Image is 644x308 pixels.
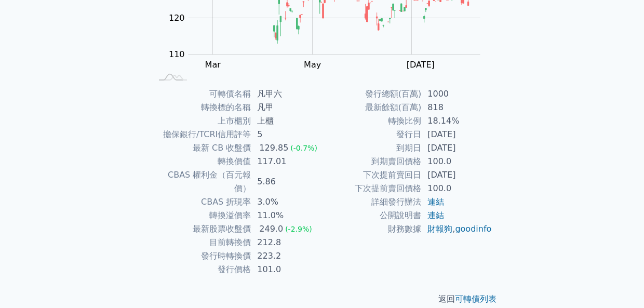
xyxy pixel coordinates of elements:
[251,155,322,168] td: 117.01
[421,128,492,141] td: [DATE]
[407,60,435,70] tspan: [DATE]
[322,87,421,101] td: 發行總額(百萬)
[427,224,452,234] a: 財報狗
[257,222,285,236] div: 249.0
[421,168,492,182] td: [DATE]
[290,144,317,152] span: (-0.7%)
[152,168,251,195] td: CBAS 權利金（百元報價）
[322,114,421,128] td: 轉換比例
[421,87,492,101] td: 1000
[152,209,251,222] td: 轉換溢價率
[251,87,322,101] td: 凡甲六
[205,60,221,70] tspan: Mar
[152,101,251,114] td: 轉換標的名稱
[304,60,321,70] tspan: May
[251,101,322,114] td: 凡甲
[421,101,492,114] td: 818
[455,294,497,304] a: 可轉債列表
[251,236,322,249] td: 212.8
[322,101,421,114] td: 最新餘額(百萬)
[421,155,492,168] td: 100.0
[169,13,185,23] tspan: 120
[152,222,251,236] td: 最新股票收盤價
[427,210,444,220] a: 連結
[251,128,322,141] td: 5
[322,141,421,155] td: 到期日
[322,195,421,209] td: 詳細發行辦法
[152,141,251,155] td: 最新 CB 收盤價
[322,168,421,182] td: 下次提前賣回日
[322,155,421,168] td: 到期賣回價格
[152,236,251,249] td: 目前轉換價
[251,114,322,128] td: 上櫃
[427,197,444,207] a: 連結
[251,249,322,263] td: 223.2
[152,195,251,209] td: CBAS 折現率
[251,195,322,209] td: 3.0%
[421,222,492,236] td: ,
[251,168,322,195] td: 5.86
[152,114,251,128] td: 上市櫃別
[152,87,251,101] td: 可轉債名稱
[251,209,322,222] td: 11.0%
[169,49,185,59] tspan: 110
[257,141,290,155] div: 129.85
[285,225,312,233] span: (-2.9%)
[139,293,505,305] p: 返回
[251,263,322,276] td: 101.0
[322,182,421,195] td: 下次提前賣回價格
[322,222,421,236] td: 財務數據
[322,209,421,222] td: 公開說明書
[152,155,251,168] td: 轉換價值
[322,128,421,141] td: 發行日
[421,114,492,128] td: 18.14%
[152,128,251,141] td: 擔保銀行/TCRI信用評等
[421,182,492,195] td: 100.0
[152,249,251,263] td: 發行時轉換價
[152,263,251,276] td: 發行價格
[455,224,491,234] a: goodinfo
[421,141,492,155] td: [DATE]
